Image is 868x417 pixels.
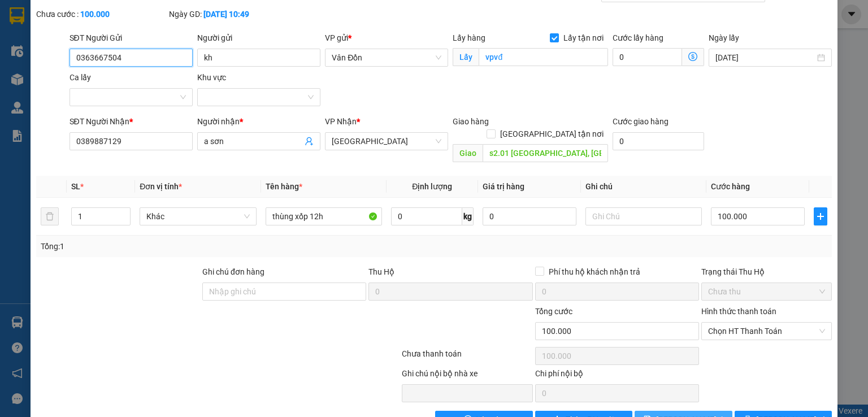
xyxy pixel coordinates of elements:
[146,208,249,225] span: Khác
[535,367,699,384] div: Chi phí nội bộ
[688,52,697,61] span: dollar-circle
[585,207,702,225] input: Ghi Chú
[711,182,750,191] span: Cước hàng
[202,267,264,276] label: Ghi chú đơn hàng
[325,117,357,126] span: VP Nhận
[197,115,320,128] div: Người nhận
[462,207,474,225] span: kg
[544,266,645,278] span: Phí thu hộ khách nhận trả
[613,33,663,42] label: Cước lấy hàng
[71,182,80,191] span: SL
[453,48,479,66] span: Lấy
[701,266,832,278] div: Trạng thái Thu Hộ
[715,51,815,64] input: Ngày lấy
[613,132,704,150] input: Cước giao hàng
[305,137,314,146] span: user-add
[708,323,825,340] span: Chọn HT Thanh Toán
[325,32,448,44] div: VP gửi
[535,307,572,316] span: Tổng cước
[479,48,608,66] input: Lấy tận nơi
[814,212,827,221] span: plus
[483,182,524,191] span: Giá trị hàng
[332,133,441,150] span: Hà Nội
[197,32,320,44] div: Người gửi
[559,32,608,44] span: Lấy tận nơi
[453,33,485,42] span: Lấy hàng
[701,307,776,316] label: Hình thức thanh toán
[453,117,489,126] span: Giao hàng
[202,283,366,301] input: Ghi chú đơn hàng
[496,128,608,140] span: [GEOGRAPHIC_DATA] tận nơi
[169,8,300,20] div: Ngày GD:
[581,176,706,198] th: Ghi chú
[814,207,827,225] button: plus
[483,144,608,162] input: Dọc đường
[70,73,91,82] label: Ca lấy
[402,367,532,384] div: Ghi chú nội bộ nhà xe
[613,117,669,126] label: Cước giao hàng
[41,207,59,225] button: delete
[70,32,193,44] div: SĐT Người Gửi
[36,8,167,20] div: Chưa cước :
[453,144,483,162] span: Giao
[266,182,302,191] span: Tên hàng
[41,240,336,253] div: Tổng: 1
[140,182,182,191] span: Đơn vị tính
[80,10,110,19] b: 100.000
[203,10,249,19] b: [DATE] 10:49
[70,115,193,128] div: SĐT Người Nhận
[708,283,825,300] span: Chưa thu
[368,267,394,276] span: Thu Hộ
[401,347,533,367] div: Chưa thanh toán
[412,182,452,191] span: Định lượng
[613,48,682,66] input: Cước lấy hàng
[332,49,441,66] span: Vân Đồn
[266,207,382,225] input: VD: Bàn, Ghế
[709,33,739,42] label: Ngày lấy
[197,71,320,84] div: Khu vực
